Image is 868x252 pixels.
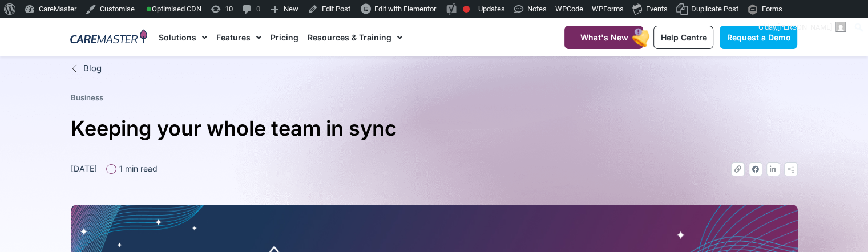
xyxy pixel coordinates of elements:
nav: Menu [159,18,536,56]
a: Request a Demo [720,26,797,49]
span: [PERSON_NAME] [777,23,832,31]
span: Blog [80,62,102,75]
a: What's New [564,26,643,49]
a: Help Centre [653,26,713,49]
span: Edit with Elementor [374,5,436,13]
h1: Keeping your whole team in sync [71,112,798,145]
span: Request a Demo [726,32,790,42]
a: Features [216,18,261,56]
span: Help Centre [660,32,706,42]
span: What's New [580,32,628,42]
a: Pricing [271,18,298,56]
a: Resources & Training [308,18,402,56]
a: Business [71,93,103,102]
a: Solutions [159,18,207,56]
span: 1 min read [116,162,158,174]
a: G'day, [754,18,850,36]
div: Focus keyphrase not set [463,6,470,13]
a: Blog [71,62,798,75]
time: [DATE] [71,164,97,173]
img: CareMaster Logo [70,29,147,46]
